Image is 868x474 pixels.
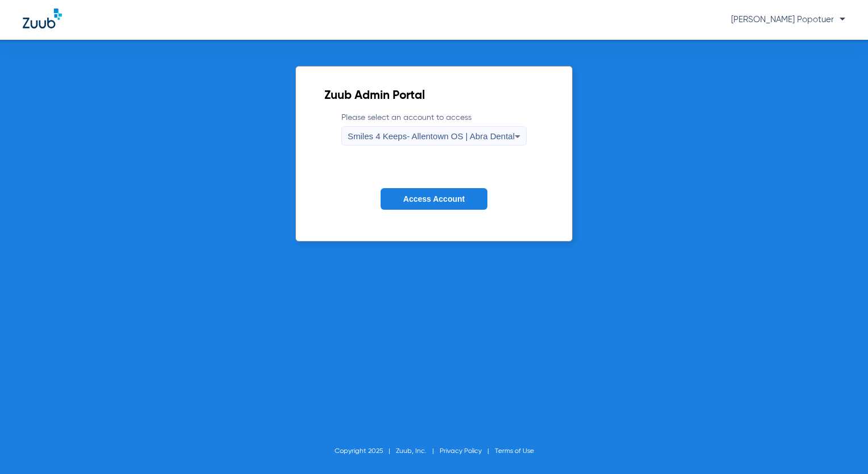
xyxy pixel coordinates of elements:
[396,446,440,457] li: Zuub, Inc.
[335,446,396,457] li: Copyright 2025
[495,448,534,455] a: Terms of Use
[440,448,482,455] a: Privacy Policy
[403,194,465,203] span: Access Account
[348,131,515,141] span: Smiles 4 Keeps- Allentown OS | Abra Dental
[731,15,845,24] span: [PERSON_NAME] Popotuer
[341,112,527,145] label: Please select an account to access
[324,90,544,102] h2: Zuub Admin Portal
[23,9,62,28] img: Zuub Logo
[381,188,487,210] button: Access Account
